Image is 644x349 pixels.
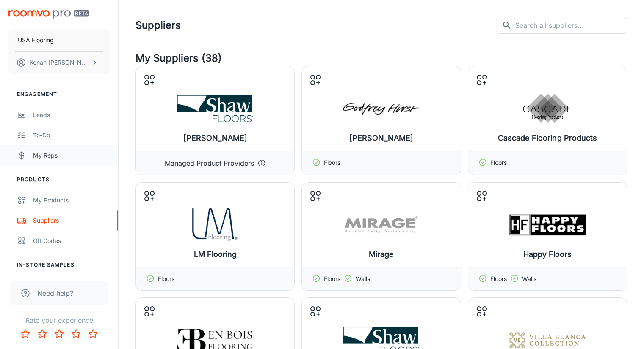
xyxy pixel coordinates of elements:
p: Walls [356,274,370,284]
div: My Reps [33,151,110,160]
button: Rate 2 star [34,325,51,342]
p: USA Flooring [18,35,54,45]
div: Leads [33,110,110,120]
button: Rate 3 star [51,325,68,342]
p: Kenan [PERSON_NAME] [30,58,89,67]
p: Managed Product Providers [165,158,254,168]
h6: [PERSON_NAME] [183,132,247,144]
button: Rate 4 star [68,325,85,342]
p: Rate your experience [7,315,111,325]
div: Suppliers [33,216,110,225]
input: Search all suppliers... [515,17,627,34]
button: Rate 1 star [17,325,34,342]
img: Shaw [177,92,253,125]
button: Kenan [PERSON_NAME] [8,52,110,74]
p: Floors [490,274,507,284]
p: Floors [490,158,507,168]
h4: My Suppliers (38) [135,51,627,66]
div: To-do [33,131,110,140]
span: Need help? [37,288,73,298]
img: Roomvo PRO Beta [8,10,89,19]
div: My Products [33,196,110,205]
button: USA Flooring [8,29,110,51]
h1: Suppliers [135,18,181,33]
p: Floors [324,158,340,168]
p: Floors [324,274,340,284]
p: Floors [158,274,174,284]
button: Rate 5 star [85,325,102,342]
div: QR Codes [33,236,110,245]
p: Walls [522,274,536,284]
